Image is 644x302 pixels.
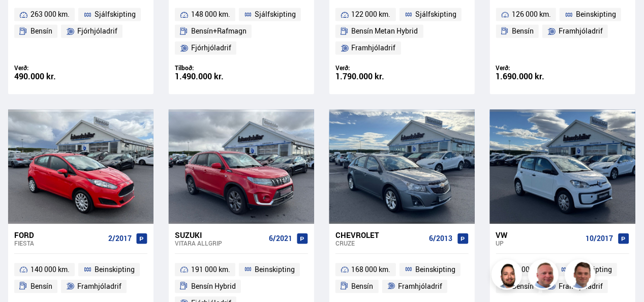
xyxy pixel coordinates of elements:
[512,8,551,20] span: 126 000 km.
[530,261,560,291] img: siFngHWaQ9KaOqBr.png
[14,230,104,239] div: Ford
[352,263,391,276] span: 168 000 km.
[175,239,265,247] div: Vitara ALLGRIP
[586,234,614,243] span: 10/2017
[77,25,117,37] span: Fjórhjóladrif
[191,8,230,20] span: 148 000 km.
[430,234,453,243] span: 6/2013
[496,64,563,72] div: Verð:
[175,64,241,72] div: Tilboð:
[175,230,265,239] div: Suzuki
[352,42,396,54] span: Framhjóladrif
[255,8,296,20] span: Sjálfskipting
[496,72,563,81] div: 1.690.000 kr.
[269,234,292,243] span: 6/2021
[175,72,241,81] div: 1.490.000 kr.
[415,8,456,20] span: Sjálfskipting
[30,25,52,37] span: Bensín
[191,280,236,292] span: Bensín Hybrid
[415,263,455,276] span: Beinskipting
[14,72,81,81] div: 490.000 kr.
[398,280,442,292] span: Framhjóladrif
[191,42,231,54] span: Fjórhjóladrif
[335,230,425,239] div: Chevrolet
[352,25,418,37] span: Bensín Metan Hybrid
[493,261,524,291] img: nhp88E3Fdnt1Opn2.png
[335,64,402,72] div: Verð:
[512,25,534,37] span: Bensín
[559,25,603,37] span: Framhjóladrif
[14,64,81,72] div: Verð:
[30,263,70,276] span: 140 000 km.
[335,72,402,81] div: 1.790.000 kr.
[77,280,121,292] span: Framhjóladrif
[255,263,295,276] span: Beinskipting
[8,4,39,35] button: Opna LiveChat spjallviðmót
[496,230,582,239] div: VW
[576,8,616,20] span: Beinskipting
[352,8,391,20] span: 122 000 km.
[108,234,132,243] span: 2/2017
[566,261,597,291] img: FbJEzSuNWCJXmdc-.webp
[191,25,247,37] span: Bensín+Rafmagn
[30,280,52,292] span: Bensín
[14,239,104,247] div: Fiesta
[30,8,70,20] span: 263 000 km.
[335,239,425,247] div: Cruze
[95,8,136,20] span: Sjálfskipting
[191,263,230,276] span: 191 000 km.
[496,239,582,247] div: Up
[95,263,135,276] span: Beinskipting
[352,280,374,292] span: Bensín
